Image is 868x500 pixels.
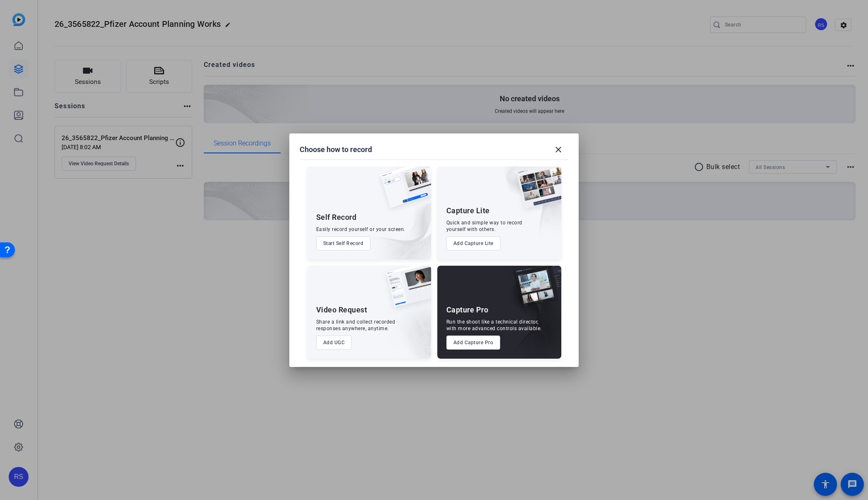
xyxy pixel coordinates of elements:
img: self-record.png [374,167,431,216]
img: embarkstudio-self-record.png [359,184,431,260]
div: Capture Pro [446,305,489,315]
div: Run the shoot like a technical director, with more advanced controls available. [446,319,542,332]
img: capture-pro.png [507,266,561,316]
img: embarkstudio-capture-pro.png [500,276,561,359]
button: Add UGC [316,336,352,350]
div: Self Record [316,212,357,222]
div: Quick and simple way to record yourself with others. [446,219,522,233]
img: capture-lite.png [510,167,561,217]
button: Start Self Record [316,236,371,250]
button: Add Capture Lite [446,236,501,250]
div: Capture Lite [446,206,490,216]
div: Video Request [316,305,367,315]
img: embarkstudio-ugc-content.png [383,291,431,359]
div: Share a link and collect recorded responses anywhere, anytime. [316,319,396,332]
button: Add Capture Pro [446,336,501,350]
mat-icon: close [553,145,563,155]
div: Easily record yourself or your screen. [316,226,405,233]
img: embarkstudio-capture-lite.png [487,167,561,249]
h1: Choose how to record [300,145,372,155]
img: ugc-content.png [380,266,431,316]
